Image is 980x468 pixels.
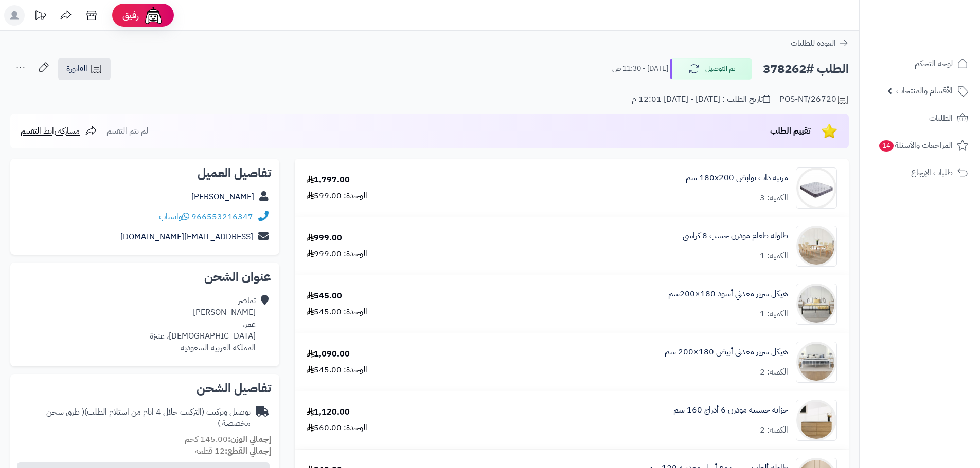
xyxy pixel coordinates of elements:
[195,445,271,457] small: 12 قطعة
[19,167,271,179] h2: تفاصيل العميل
[910,27,970,49] img: logo-2.png
[307,232,342,244] div: 999.00
[779,93,849,106] div: POS-NT/26720
[19,271,271,283] h2: عنوان الشحن
[929,111,953,125] span: الطلبات
[866,51,974,76] a: لوحة التحكم
[796,226,836,267] img: 1752668496-1-90x90.jpg
[686,172,788,184] a: مرتبة ذات نوابض 180x200 سم
[915,57,953,71] span: لوحة التحكم
[665,346,788,358] a: هيكل سرير معدني أبيض 180×200 سم
[668,288,788,300] a: هيكل سرير معدني أسود 180×200سم
[46,406,251,430] span: ( طرق شحن مخصصة )
[796,400,836,441] img: 1757487676-1-90x90.jpg
[866,160,974,185] a: طلبات الإرجاع
[791,37,849,49] a: العودة للطلبات
[866,106,974,130] a: الطلبات
[191,211,253,223] a: 966553216347
[228,433,271,445] strong: إجمالي الوزن:
[120,231,253,243] a: [EMAIL_ADDRESS][DOMAIN_NAME]
[21,125,97,137] a: مشاركة رابط التقييم
[307,422,367,434] div: الوحدة: 560.00
[122,9,139,22] span: رفيق
[185,433,271,445] small: 145.00 كجم
[612,64,668,74] small: [DATE] - 11:30 ص
[307,190,367,202] div: الوحدة: 599.00
[866,133,974,158] a: المراجعات والأسئلة14
[791,37,836,49] span: العودة للطلبات
[760,250,788,262] div: الكمية: 1
[879,140,894,152] span: 14
[307,306,367,318] div: الوحدة: 545.00
[27,5,53,28] a: تحديثات المنصة
[191,191,254,203] a: [PERSON_NAME]
[307,348,350,360] div: 1,090.00
[307,364,367,376] div: الوحدة: 545.00
[878,138,953,153] span: المراجعات والأسئلة
[106,125,148,137] span: لم يتم التقييم
[143,5,164,26] img: ai-face.png
[307,290,342,302] div: 545.00
[307,174,350,186] div: 1,797.00
[770,125,811,137] span: تقييم الطلب
[670,58,752,80] button: تم التوصيل
[66,63,87,75] span: الفاتورة
[760,424,788,436] div: الكمية: 2
[796,342,836,383] img: 1755517459-110101050032-90x90.jpg
[225,445,271,457] strong: إجمالي القطع:
[896,84,953,98] span: الأقسام والمنتجات
[760,192,788,204] div: الكمية: 3
[673,404,788,416] a: خزانة خشبية مودرن 6 أدراج 160 سم
[683,230,788,242] a: طاولة طعام مودرن خشب 8 كراسي
[19,382,271,395] h2: تفاصيل الشحن
[58,58,111,80] a: الفاتورة
[632,93,770,105] div: تاريخ الطلب : [DATE] - [DATE] 12:01 م
[150,295,256,353] div: تماضر [PERSON_NAME] عمر، [DEMOGRAPHIC_DATA]، عنيزة المملكة العربية السعودية
[21,125,80,137] span: مشاركة رابط التقييم
[911,165,953,180] span: طلبات الإرجاع
[796,284,836,325] img: 1754548507-110101050033-90x90.jpg
[159,211,189,223] a: واتساب
[760,366,788,378] div: الكمية: 2
[796,167,836,209] img: 1702708315-RS-09-90x90.jpg
[763,59,849,80] h2: الطلب #378262
[19,406,251,430] div: توصيل وتركيب (التركيب خلال 4 ايام من استلام الطلب)
[307,248,367,260] div: الوحدة: 999.00
[307,406,350,418] div: 1,120.00
[760,308,788,320] div: الكمية: 1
